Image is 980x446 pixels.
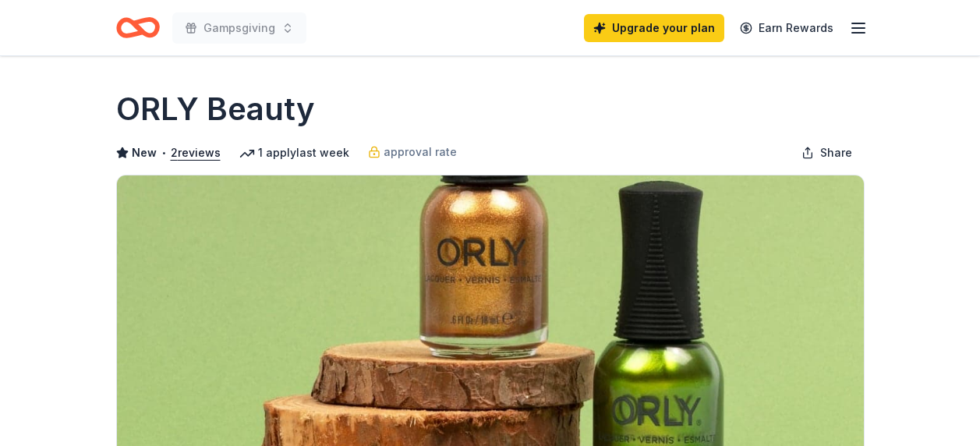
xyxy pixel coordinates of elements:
span: • [161,147,166,159]
span: Share [820,143,852,162]
button: Gampsgiving [172,12,306,44]
span: Gampsgiving [203,19,275,37]
a: Home [116,9,160,46]
button: Share [789,137,865,168]
a: approval rate [368,143,457,161]
span: New [132,143,157,162]
h1: ORLY Beauty [116,87,315,131]
div: 1 apply last week [239,143,349,162]
span: approval rate [384,143,457,161]
a: Upgrade your plan [584,14,724,42]
button: 2reviews [171,143,221,162]
a: Earn Rewards [731,14,843,42]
